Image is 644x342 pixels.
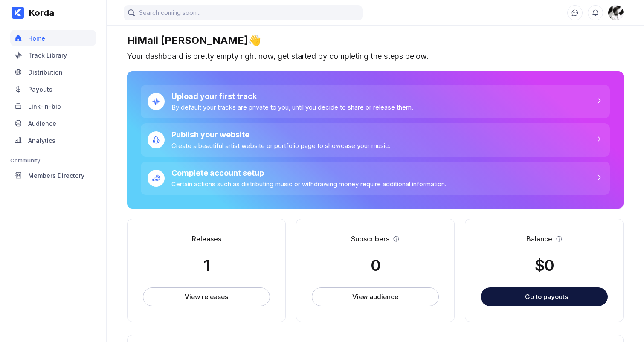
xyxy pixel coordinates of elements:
div: View audience [352,293,398,301]
a: Upload your first trackBy default your tracks are private to you, until you decide to share or re... [141,85,610,118]
a: Analytics [10,132,96,149]
div: Link-in-bio [28,103,61,110]
button: View audience [312,287,439,306]
div: By default your tracks are private to you, until you decide to share or release them. [171,103,413,111]
img: 160x160 [608,5,624,20]
div: Upload your first track [171,92,413,101]
div: Home [28,35,45,42]
div: Go to payouts [525,293,568,301]
a: Members Directory [10,167,96,184]
a: Distribution [10,64,96,81]
div: Audience [28,120,56,127]
div: 0 [371,256,380,275]
div: Mali McCalla [608,5,624,20]
div: Analytics [28,137,55,144]
a: Payouts [10,81,96,98]
a: Complete account setupCertain actions such as distributing music or withdrawing money require add... [141,162,610,195]
div: Publish your website [171,130,391,139]
button: Go to payouts [481,287,608,306]
div: Balance [526,235,552,243]
div: Your dashboard is pretty empty right now, get started by completing the steps below. [127,52,624,61]
div: Korda [24,8,54,18]
div: $ 0 [535,256,554,275]
a: Home [10,30,96,47]
div: Community [10,157,96,164]
div: Hi Mali [PERSON_NAME] 👋 [127,34,624,46]
div: Complete account setup [171,168,447,177]
a: Link-in-bio [10,98,96,115]
div: Releases [192,235,221,243]
div: Payouts [28,86,52,93]
div: Create a beautiful artist website or portfolio page to showcase your music. [171,142,391,150]
div: Subscribers [351,235,389,243]
input: Search coming soon... [124,5,363,20]
div: Distribution [28,69,63,76]
div: Track Library [28,52,67,59]
a: Track Library [10,47,96,64]
div: 1 [203,256,209,275]
div: Members Directory [28,172,84,179]
div: View releases [185,293,228,301]
button: View releases [143,287,270,306]
a: Audience [10,115,96,132]
a: Publish your websiteCreate a beautiful artist website or portfolio page to showcase your music. [141,123,610,157]
div: Certain actions such as distributing music or withdrawing money require additional information. [171,180,447,188]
